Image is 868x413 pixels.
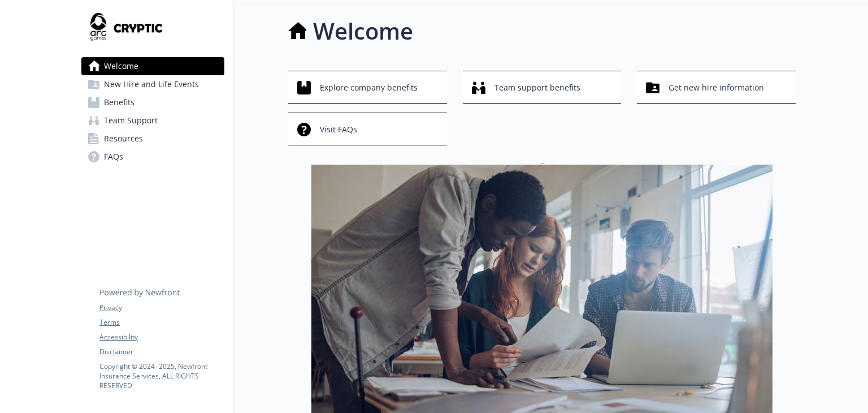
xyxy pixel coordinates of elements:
[104,130,143,148] span: Resources
[81,93,224,111] a: Benefits
[288,113,447,145] button: Visit FAQs
[320,119,357,140] span: Visit FAQs
[669,77,764,98] span: Get new hire information
[99,303,224,313] a: Privacy
[104,148,123,166] span: FAQs
[637,71,796,104] button: Get new hire information
[99,362,224,390] p: Copyright © 2024 - 2025 , Newfront Insurance Services, ALL RIGHTS RESERVED
[104,111,158,130] span: Team Support
[81,57,224,75] a: Welcome
[99,347,224,357] a: Disclaimer
[104,57,138,75] span: Welcome
[313,14,413,48] h1: Welcome
[99,332,224,342] a: Accessibility
[81,130,224,148] a: Resources
[494,77,580,98] span: Team support benefits
[81,148,224,166] a: FAQs
[104,75,199,93] span: New Hire and Life Events
[99,317,224,328] a: Terms
[463,71,622,104] button: Team support benefits
[288,71,447,104] button: Explore company benefits
[81,75,224,93] a: New Hire and Life Events
[320,77,418,98] span: Explore company benefits
[81,111,224,130] a: Team Support
[104,93,134,111] span: Benefits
